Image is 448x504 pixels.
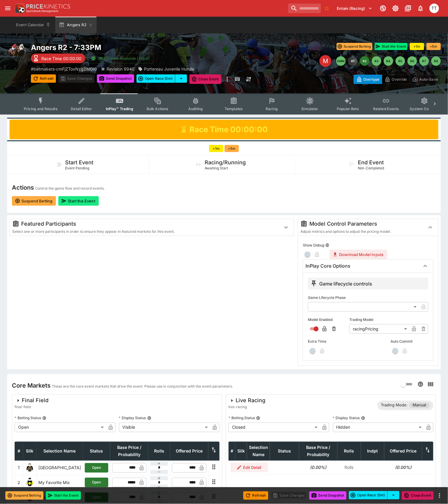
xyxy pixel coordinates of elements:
button: Tala Taufale [428,2,441,15]
button: Suspend Betting [5,491,43,500]
span: Bulk Actions [147,107,169,111]
button: R6 [408,56,417,66]
button: +1m [209,145,223,152]
p: Auto-Save [419,76,438,82]
button: Open Race (5m) [137,74,175,83]
button: Toggle light/dark mode [390,3,401,14]
div: racingPricing [349,324,409,334]
button: Open [85,478,108,487]
button: Angers R2 [55,17,97,33]
div: Hidden [333,423,424,432]
span: Event Pending [65,166,89,170]
img: PriceKinetics [26,4,70,9]
td: My Favorite Mix [37,475,83,490]
th: Offered Price [170,442,209,461]
button: Open Race (5m) [349,491,388,500]
h2: Copy To Clipboard [31,43,270,52]
button: R1 [348,56,358,66]
img: horse_racing.png [7,43,26,62]
span: System Controls [410,107,439,111]
label: Auto Commit [391,337,428,346]
span: Detail Editor [71,107,92,111]
div: Tala Taufale [430,4,439,13]
p: Revision 9940 [106,66,134,72]
div: Featured Participants [12,220,276,227]
button: Auto-Save [410,75,441,84]
img: runner 2 [25,478,35,487]
td: 2 [15,475,23,490]
span: Manual [409,402,430,408]
button: Refresh [31,74,56,83]
button: R4 [384,56,393,66]
button: No Bookmarks [322,4,332,13]
span: final-field [15,404,48,410]
th: # [229,442,235,461]
p: Override [392,76,407,82]
h5: Start Event [65,159,93,166]
button: Open [85,463,108,473]
div: Portereau Juvenile Hurdle [138,66,194,72]
button: Display Status [147,416,151,420]
button: R2 [360,56,369,66]
th: Status [83,442,110,461]
div: Live Racing [228,397,265,404]
span: live-racing [228,404,265,410]
th: Base Price / Probability [110,442,148,461]
th: Selection Name [247,442,270,461]
td: [GEOGRAPHIC_DATA] [37,461,83,475]
th: Selection Name [37,442,83,461]
button: Suspend Betting [337,43,372,50]
button: Betting Status [256,416,260,420]
h5: End Event [358,159,384,166]
div: Open [15,423,106,432]
div: Closed [228,423,320,432]
div: Event type filters [19,93,429,115]
button: +1m [410,43,424,50]
input: search [288,4,321,13]
button: Download Model Inputs [330,250,387,259]
div: Game lifecycle controls [310,280,372,287]
button: R7 [419,56,429,66]
p: Betting Status [15,416,41,421]
div: Start From [354,75,441,84]
button: Select Tenant [333,4,376,13]
button: +5m [427,43,441,50]
button: Start the Event [46,491,81,500]
img: Sportsbook Management [26,10,58,13]
h5: Racing/Running [205,159,246,166]
button: Display Status [361,416,365,420]
button: R8 [431,56,441,66]
button: select merge strategy [175,74,187,83]
button: Betting Status [42,416,46,420]
h6: InPlay Core Options [306,263,350,269]
span: Popular Bets [337,107,359,111]
p: Portereau Juvenile Hurdle [144,66,194,72]
div: split button [137,74,187,83]
th: Silk [23,442,37,461]
button: Edit Detail [231,463,268,472]
td: 1 [15,461,23,475]
p: Show Debug [303,243,324,248]
span: Select one or more participants in order to ensure they appear in featured markets for this event. [12,229,175,234]
th: Status [270,442,299,461]
label: Extra Time [308,337,346,346]
button: R3 [372,56,381,66]
button: SMM [336,56,346,66]
p: These are the core event markets that drive the event. Please use in conjunction with the event p... [52,384,233,390]
span: Racing [266,107,278,111]
div: Final Field [15,397,48,404]
h1: Race Time 00:00:00 [190,124,268,135]
p: Trading Mode: [381,402,408,408]
span: Related Events [373,107,399,111]
span: Awaiting Start [205,166,228,170]
button: R5 [396,56,405,66]
p: Control the game flow and record events. [35,185,105,191]
p: Display Status [119,416,146,421]
span: Pricing and Results [24,107,58,111]
button: open drawer [2,3,13,14]
th: Silk [235,442,247,461]
button: Connected to PK [378,3,389,14]
th: # [15,442,23,461]
p: Display Status [333,416,360,421]
h4: Core Markets [12,382,51,390]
